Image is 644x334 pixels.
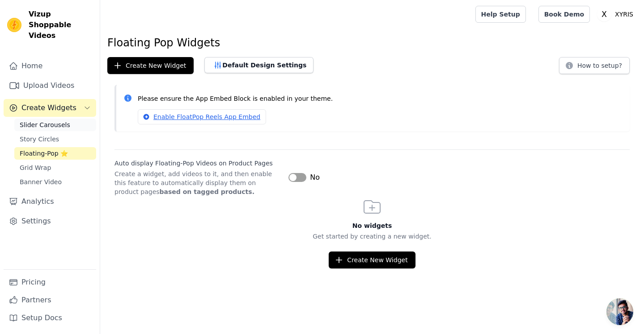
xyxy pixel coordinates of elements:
[559,57,630,74] button: How to setup?
[329,252,415,268] button: Create New Widget
[114,169,281,196] p: Create a widget, add videos to it, and then enable this feature to automatically display them on ...
[4,309,96,327] a: Setup Docs
[602,10,607,19] text: X
[7,18,21,32] img: Vizup
[138,94,623,104] p: Please ensure the App Embed Block is enabled in your theme.
[538,6,590,23] a: Book Demo
[20,135,59,144] span: Story Circles
[107,36,637,50] h1: Floating Pop Widgets
[20,120,70,129] span: Slider Carousels
[20,163,51,172] span: Grid Wrap
[14,176,96,188] a: Banner Video
[611,6,637,22] p: XYRIS
[138,109,266,124] a: Enable FloatPop Reels App Embed
[4,273,96,291] a: Pricing
[4,77,96,95] a: Upload Videos
[559,63,630,72] a: How to setup?
[204,57,314,73] button: Default Design Settings
[14,147,96,160] a: Floating-Pop ⭐
[100,221,644,230] h3: No widgets
[21,103,76,113] span: Create Widgets
[4,291,96,309] a: Partners
[4,193,96,210] a: Analytics
[288,172,320,183] button: No
[20,149,68,158] span: Floating-Pop ⭐
[14,119,96,131] a: Slider Carousels
[597,6,637,22] button: X XYRIS
[606,298,633,325] a: Open chat
[4,212,96,230] a: Settings
[100,232,644,241] p: Get started by creating a new widget.
[310,172,320,183] span: No
[14,161,96,174] a: Grid Wrap
[29,9,93,41] span: Vizup Shoppable Videos
[114,159,281,168] label: Auto display Floating-Pop Videos on Product Pages
[475,6,526,23] a: Help Setup
[107,57,194,74] button: Create New Widget
[4,99,96,117] button: Create Widgets
[4,57,96,75] a: Home
[14,133,96,145] a: Story Circles
[160,188,254,195] strong: based on tagged products.
[20,177,62,186] span: Banner Video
